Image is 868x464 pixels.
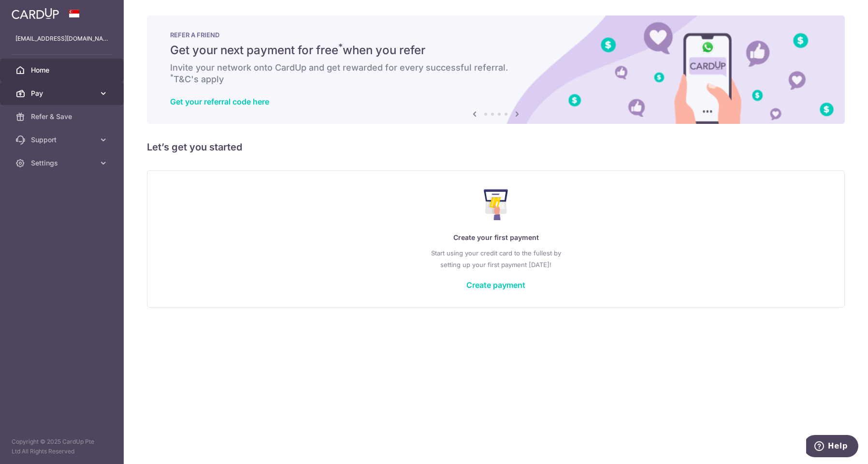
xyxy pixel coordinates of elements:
[170,62,822,85] h6: Invite your network onto CardUp and get rewarded for every successful referral. T&C's apply
[31,158,95,168] span: Settings
[167,247,825,270] p: Start using your credit card to the fullest by setting up your first payment [DATE]!
[12,8,59,19] img: CardUp
[466,280,525,290] a: Create payment
[31,65,95,75] span: Home
[170,97,269,106] a: Get your referral code here
[31,112,95,121] span: Refer & Save
[147,139,845,155] h5: Let’s get you started
[167,232,825,243] p: Create your first payment
[170,31,822,39] p: REFER A FRIEND
[806,435,858,459] iframe: Opens a widget where you can find more information
[31,135,95,145] span: Support
[15,34,108,44] p: [EMAIL_ADDRESS][DOMAIN_NAME]
[147,15,845,124] img: RAF banner
[170,43,822,58] h5: Get your next payment for free when you refer
[31,89,95,98] span: Pay
[484,189,508,220] img: Make Payment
